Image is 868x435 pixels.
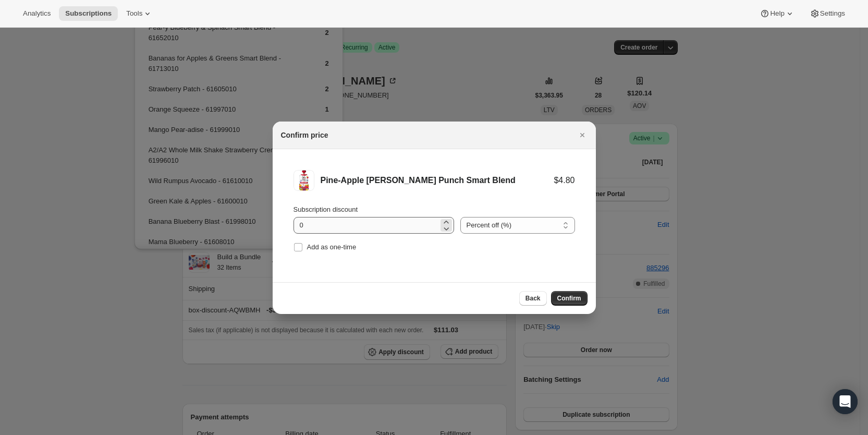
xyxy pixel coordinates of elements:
button: Back [519,291,547,306]
span: Analytics [23,9,51,18]
img: Pine-Apple Berry Punch Smart Blend [294,170,314,191]
div: Open Intercom Messenger [833,389,858,414]
span: Help [770,9,784,18]
h2: Confirm price [281,130,328,140]
button: Tools [120,6,159,21]
span: Confirm [557,294,581,303]
span: Subscriptions [65,9,112,18]
span: Subscription discount [294,206,358,213]
button: Confirm [551,291,588,306]
div: Pine-Apple [PERSON_NAME] Punch Smart Blend [321,175,554,186]
span: Back [525,294,541,303]
button: Close [575,128,590,142]
button: Settings [803,6,851,21]
span: Tools [126,9,142,18]
span: Settings [820,9,845,18]
button: Help [753,6,801,21]
button: Analytics [17,6,57,21]
div: $4.80 [554,175,574,186]
button: Subscriptions [59,6,118,21]
span: Add as one-time [307,243,357,251]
